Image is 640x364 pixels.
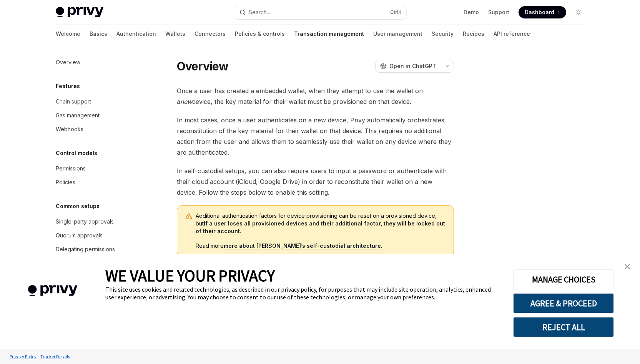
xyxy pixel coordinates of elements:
a: Connectors [194,25,226,43]
button: MANAGE CHOICES [513,269,614,289]
a: Chain support [50,95,148,109]
a: Policies [50,175,148,189]
div: Gas management [56,111,100,120]
a: Recipes [463,25,484,43]
div: Search... [249,8,270,17]
a: Tracker Details [38,350,72,363]
img: company logo [12,274,94,307]
button: AGREE & PROCEED [513,293,614,313]
span: Additional authentication factors for device provisioning can be reset on a provisioned device, but [196,212,446,235]
div: Chain support [56,97,91,106]
a: Single-party approvals [50,215,148,229]
div: Quorum approvals [56,231,103,240]
strong: if a user loses all provisioned devices and their additional factor, they will be locked out of t... [196,220,445,234]
h5: Common setups [56,202,100,211]
a: Gas management [50,109,148,122]
em: new [180,98,192,105]
a: Webhooks [50,122,148,136]
button: Open search [234,5,406,19]
h5: Features [56,82,80,91]
a: Wallets [165,25,185,43]
a: Security [432,25,454,43]
span: Open in ChatGPT [389,62,436,70]
a: Basics [90,25,107,43]
svg: Warning [185,213,193,220]
a: Dashboard [519,6,566,18]
a: API reference [494,25,530,43]
a: Authentication [116,25,156,43]
span: In self-custodial setups, you can also require users to input a password or authenticate with the... [177,165,454,198]
span: Dashboard [525,8,554,16]
a: Policies & controls [235,25,285,43]
span: Ctrl K [390,9,402,15]
span: Read more . [196,242,446,250]
span: WE VALUE YOUR PRIVACY [105,265,275,286]
img: close banner [625,264,630,269]
a: Support [488,8,509,16]
div: Permissions [56,164,86,173]
div: Overview [56,58,80,67]
h1: Overview [177,59,229,73]
button: REJECT ALL [513,317,614,337]
a: Quorum approvals [50,229,148,242]
a: User management [373,25,422,43]
a: Permissions [50,162,148,175]
a: Demo [464,8,479,16]
div: This site uses cookies and related technologies, as described in our privacy policy, for purposes... [105,286,502,301]
a: Delegating permissions [50,242,148,256]
a: Transaction management [294,25,364,43]
img: light logo [56,7,103,18]
div: Single-party approvals [56,217,114,226]
div: Policies [56,178,75,187]
div: Webhooks [56,125,83,134]
a: Welcome [56,25,80,43]
a: close banner [620,259,635,274]
div: Delegating permissions [56,245,115,254]
span: Once a user has created a embedded wallet, when they attempt to use the wallet on a device, the k... [177,85,454,107]
a: Privacy Policy [8,350,38,363]
a: more about [PERSON_NAME]’s self-custodial architecture [224,242,381,249]
button: Open in ChatGPT [375,60,441,73]
span: In most cases, once a user authenticates on a new device, Privy automatically orchestrates recons... [177,115,454,158]
h5: Control models [56,149,97,158]
a: Overview [50,55,148,69]
button: Toggle dark mode [572,6,585,18]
